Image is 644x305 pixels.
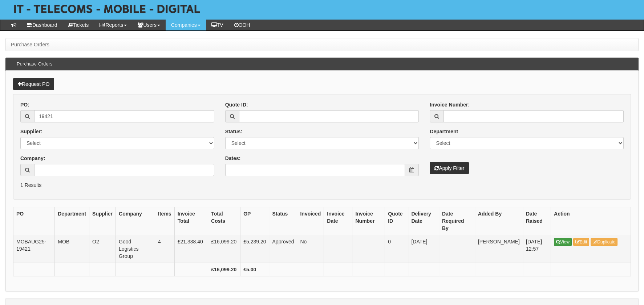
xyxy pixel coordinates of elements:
[269,207,297,235] th: Status
[55,207,89,235] th: Department
[116,235,155,263] td: Good Logistics Group
[551,207,631,235] th: Action
[430,101,470,108] label: Invoice Number:
[116,207,155,235] th: Company
[430,128,458,135] label: Department
[11,41,49,48] li: Purchase Orders
[89,207,116,235] th: Supplier
[297,235,324,263] td: No
[206,20,229,30] a: TV
[225,101,248,108] label: Quote ID:
[13,235,55,263] td: MOBAUG25-19421
[240,263,269,276] th: £5.00
[269,235,297,263] td: Approved
[13,207,55,235] th: PO
[240,207,269,235] th: GP
[229,20,256,30] a: OOH
[132,20,166,30] a: Users
[352,207,385,235] th: Invoice Number
[523,207,551,235] th: Date Raised
[174,235,208,263] td: £21,338.40
[55,235,89,263] td: MOB
[240,235,269,263] td: £5,239.20
[573,238,590,246] a: Edit
[408,235,439,263] td: [DATE]
[385,207,408,235] th: Quote ID
[297,207,324,235] th: Invoiced
[523,235,551,263] td: [DATE] 12:57
[475,207,523,235] th: Added By
[208,207,240,235] th: Total Costs
[20,101,29,108] label: PO:
[20,155,45,162] label: Company:
[20,181,624,189] p: 1 Results
[385,235,408,263] td: 0
[225,155,241,162] label: Dates:
[554,238,572,246] a: View
[20,128,42,135] label: Supplier:
[94,20,132,30] a: Reports
[13,58,56,70] h3: Purchase Orders
[166,20,206,30] a: Companies
[155,207,175,235] th: Items
[155,235,175,263] td: 4
[63,20,94,30] a: Tickets
[475,235,523,263] td: [PERSON_NAME]
[208,263,240,276] th: £16,099.20
[591,238,617,246] a: Duplicate
[89,235,116,263] td: O2
[430,162,469,174] button: Apply Filter
[225,128,242,135] label: Status:
[439,207,475,235] th: Date Required By
[208,235,240,263] td: £16,099.20
[408,207,439,235] th: Delivery Date
[324,207,352,235] th: Invoice Date
[174,207,208,235] th: Invoice Total
[22,20,63,30] a: Dashboard
[13,78,54,90] a: Request PO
